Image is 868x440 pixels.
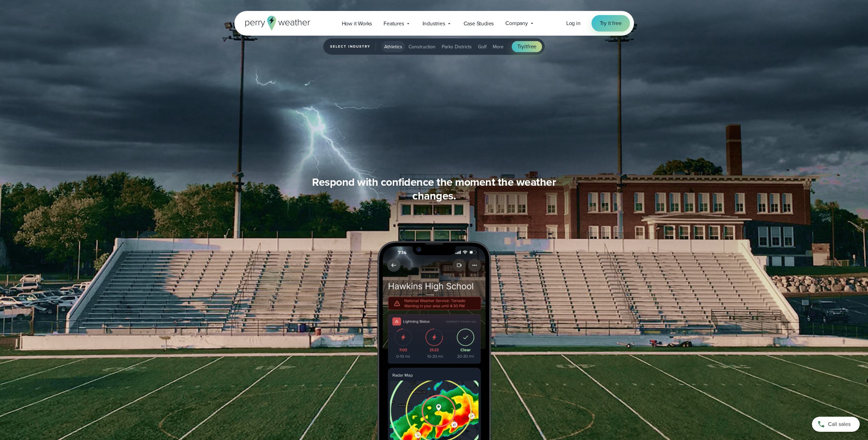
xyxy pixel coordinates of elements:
[592,15,630,32] a: Try it free
[384,43,402,50] span: Athletics
[493,43,504,50] span: More
[464,20,494,28] span: Case Studies
[381,41,405,52] button: Athletics
[512,41,542,52] a: Tryitfree
[342,20,372,28] span: How it Works
[490,41,506,52] button: More
[409,43,436,50] span: Construction
[478,43,487,50] span: Golf
[336,16,378,30] a: How it Works
[524,42,527,50] span: it
[566,19,581,27] a: Log in
[828,420,851,428] span: Call sales
[505,19,528,27] span: Company
[517,42,536,51] span: Try free
[384,20,404,28] span: Features
[303,175,566,203] h3: Respond with confidence the moment the weather changes.
[439,41,475,52] button: Parks Districts
[423,20,445,28] span: Industries
[458,16,500,30] a: Case Studies
[330,42,376,51] span: Select Industry
[812,417,860,432] a: Call sales
[600,19,622,27] span: Try it free
[406,41,438,52] button: Construction
[475,41,489,52] button: Golf
[442,43,472,50] span: Parks Districts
